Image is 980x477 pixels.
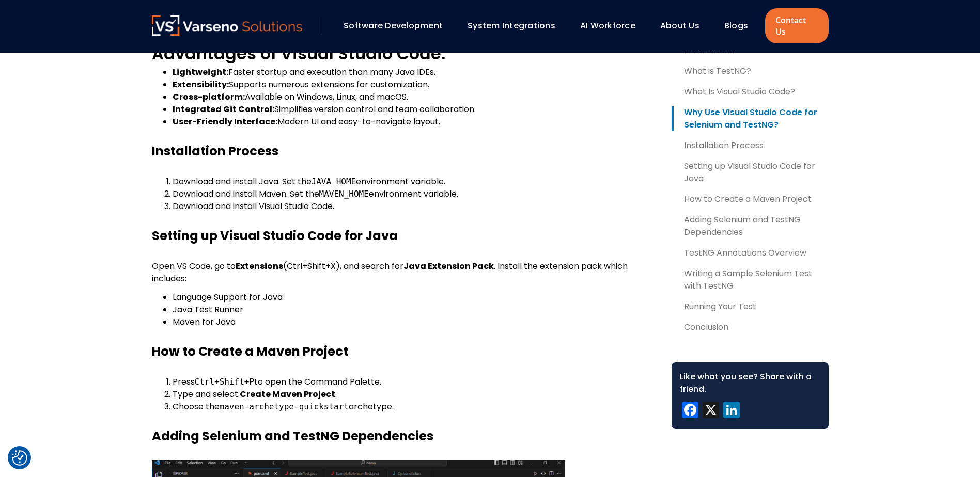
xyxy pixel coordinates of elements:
li: Faster startup and execution than many Java IDEs. [173,66,655,78]
li: Available on Windows, Linux, and macOS. [173,91,655,103]
a: Conclusion [672,321,829,333]
div: Software Development [338,17,457,35]
a: Why Use Visual Studio Code for Selenium and TestNG? [672,106,829,131]
strong: Create Maven Project [240,388,335,400]
img: Varseno Solutions – Product Engineering & IT Services [152,15,303,36]
a: Software Development [344,20,443,31]
h3: Installation Process [152,144,655,159]
a: Running Your Test [672,300,829,313]
li: Choose the archetype. [173,401,655,413]
a: Blogs [724,20,748,31]
strong: Extensions [236,260,283,272]
strong: Integrated Git Control: [173,103,274,115]
p: Open VS Code, go to (Ctrl+Shift+X), and search for . Install the extension pack which includes: [152,260,655,285]
li: Java Test Runner [173,304,655,316]
li: Maven for Java [173,316,655,328]
h3: Adding Selenium and TestNG Dependencies [152,428,655,444]
a: LinkedIn [721,402,742,421]
a: Contact Us [765,8,828,43]
h4: Advantages of Visual Studio Code: [152,41,655,66]
a: Adding Selenium and TestNG Dependencies [672,214,829,239]
li: Download and install Maven. Set the environment variable. [173,188,655,200]
a: How to Create a Maven Project [672,193,829,205]
div: Like what you see? Share with a friend. [680,371,820,395]
div: Blogs [719,17,763,35]
a: System Integrations [468,20,555,31]
a: Installation Process [672,139,829,152]
strong: User-Friendly Interface: [173,116,277,128]
a: What is TestNG? [672,65,829,77]
a: About Us [660,20,699,31]
a: Setting up Visual Studio Code for Java [672,160,829,185]
li: Simplifies version control and team collaboration. [173,103,655,116]
code: Ctrl+Shift+P [195,377,255,387]
code: maven-archetype-quickstart [220,402,349,411]
strong: Cross-platform: [173,91,245,103]
div: System Integrations [462,17,570,35]
div: AI Workforce [575,17,650,35]
a: Facebook [680,402,701,421]
li: Supports numerous extensions for customization. [173,78,655,91]
li: Language Support for Java [173,291,655,304]
li: Type and select: . [173,388,655,401]
li: Modern UI and easy-to-navigate layout. [173,116,655,128]
a: AI Workforce [580,20,635,31]
code: MAVEN_HOME [319,189,369,199]
a: TestNG Annotations Overview [672,247,829,259]
strong: Lightweight: [173,66,228,78]
code: JAVA_HOME [312,177,356,186]
img: Revisit consent button [12,450,27,466]
li: Press to open the Command Palette. [173,376,655,388]
a: Varseno Solutions – Product Engineering & IT Services [152,15,303,36]
a: What Is Visual Studio Code? [672,86,829,98]
a: X [701,402,721,421]
button: Cookie Settings [12,450,27,466]
li: Download and install Java. Set the environment variable. [173,176,655,188]
h3: Setting up Visual Studio Code for Java [152,228,655,244]
li: Download and install Visual Studio Code. [173,200,655,213]
strong: Extensibility: [173,78,229,90]
a: Writing a Sample Selenium Test with TestNG [672,267,829,292]
strong: Java Extension Pack [403,260,494,272]
h3: How to Create a Maven Project [152,344,655,359]
div: About Us [655,17,714,35]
